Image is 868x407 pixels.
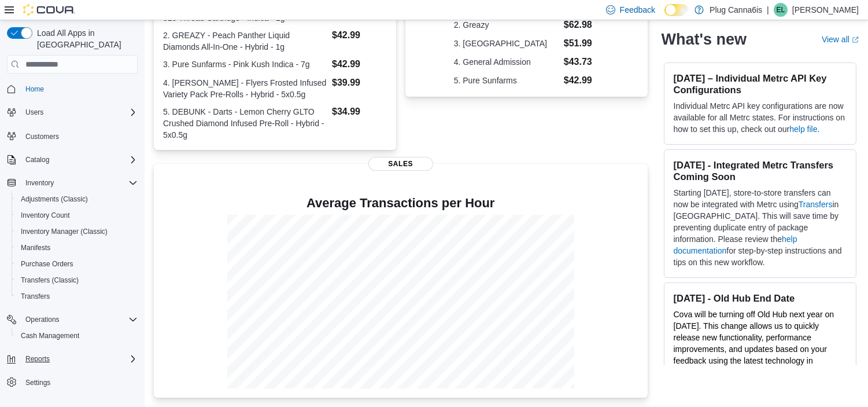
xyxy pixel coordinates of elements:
[21,376,55,390] a: Settings
[674,159,847,182] h3: [DATE] - Integrated Metrc Transfers Coming Soon
[21,105,48,119] button: Users
[21,243,50,252] span: Manifests
[2,374,142,391] button: Settings
[454,19,559,31] dt: 2. Greazy
[21,195,88,204] span: Adjustments (Classic)
[21,292,50,301] span: Transfers
[16,289,54,303] a: Transfers
[16,289,138,303] span: Transfers
[2,311,142,328] button: Operations
[454,38,559,49] dt: 3. [GEOGRAPHIC_DATA]
[564,74,599,87] dd: $42.99
[368,157,433,171] span: Sales
[21,313,64,327] button: Operations
[454,75,559,86] dt: 5. Pure Sunfarms
[21,211,70,220] span: Inventory Count
[12,240,142,256] button: Manifests
[674,72,847,96] h3: [DATE] – Individual Metrc API Key Configurations
[25,378,50,387] span: Settings
[163,58,327,70] dt: 3. Pure Sunfarms - Pink Kush Indica - 7g
[21,129,138,143] span: Customers
[16,208,138,222] span: Inventory Count
[21,227,108,236] span: Inventory Manager (Classic)
[16,225,138,239] span: Inventory Manager (Classic)
[16,225,112,239] a: Inventory Manager (Classic)
[564,55,599,69] dd: $43.73
[454,56,559,68] dt: 4. General Admission
[16,273,83,287] a: Transfers (Classic)
[767,3,769,17] p: |
[16,257,138,271] span: Purchase Orders
[21,259,73,269] span: Purchase Orders
[21,176,138,190] span: Inventory
[21,313,138,327] span: Operations
[16,208,75,222] a: Inventory Count
[21,276,79,285] span: Transfers (Classic)
[12,328,142,344] button: Cash Management
[12,191,142,207] button: Adjustments (Classic)
[674,234,797,255] a: help documentation
[662,30,747,49] h2: What's new
[12,272,142,288] button: Transfers (Classic)
[777,3,785,17] span: EL
[664,4,689,16] input: Dark Mode
[564,36,599,50] dd: $51.99
[163,30,327,53] dt: 2. GREAZY - Peach Panther Liquid Diamonds All-In-One - Hybrid - 1g
[674,292,847,304] h3: [DATE] - Old Hub End Date
[25,85,44,94] span: Home
[21,352,54,366] button: Reports
[710,3,762,17] p: Plug Canna6is
[21,331,79,340] span: Cash Management
[2,127,142,144] button: Customers
[852,36,859,43] svg: External link
[21,153,54,167] button: Catalog
[822,35,859,44] a: View allExternal link
[332,76,387,90] dd: $39.99
[25,132,59,141] span: Customers
[25,354,50,364] span: Reports
[674,310,834,377] span: Cova will be turning off Old Hub next year on [DATE]. This change allows us to quickly release ne...
[16,241,55,255] a: Manifests
[163,106,327,141] dt: 5. DEBUNK - Darts - Lemon Cherry GLTO Crushed Diamond Infused Pre-Roll - Hybrid - 5x0.5g
[332,105,387,119] dd: $34.99
[16,257,78,271] a: Purchase Orders
[12,207,142,223] button: Inventory Count
[792,3,859,17] p: [PERSON_NAME]
[21,82,138,96] span: Home
[674,187,847,268] p: Starting [DATE], store-to-store transfers can now be integrated with Metrc using in [GEOGRAPHIC_D...
[21,105,138,119] span: Users
[12,223,142,240] button: Inventory Manager (Classic)
[674,100,847,135] p: Individual Metrc API key configurations are now available for all Metrc states. For instructions ...
[789,124,817,134] a: help file
[799,200,833,209] a: Transfers
[21,153,138,167] span: Catalog
[16,329,138,343] span: Cash Management
[21,176,58,190] button: Inventory
[2,104,142,120] button: Users
[25,315,60,324] span: Operations
[21,352,138,366] span: Reports
[12,256,142,272] button: Purchase Orders
[2,175,142,191] button: Inventory
[12,288,142,305] button: Transfers
[21,82,49,96] a: Home
[21,375,138,390] span: Settings
[2,351,142,367] button: Reports
[620,4,655,16] span: Feedback
[25,108,43,117] span: Users
[16,273,138,287] span: Transfers (Classic)
[163,196,638,210] h4: Average Transactions per Hour
[16,241,138,255] span: Manifests
[774,3,788,17] div: Emil Lebar
[16,192,93,206] a: Adjustments (Classic)
[332,57,387,71] dd: $42.99
[25,178,54,188] span: Inventory
[163,77,327,100] dt: 4. [PERSON_NAME] - Flyers Frosted Infused Variety Pack Pre-Rolls - Hybrid - 5x0.5g
[16,329,84,343] a: Cash Management
[2,152,142,168] button: Catalog
[332,28,387,42] dd: $42.99
[25,155,49,164] span: Catalog
[564,18,599,32] dd: $62.98
[16,192,138,206] span: Adjustments (Classic)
